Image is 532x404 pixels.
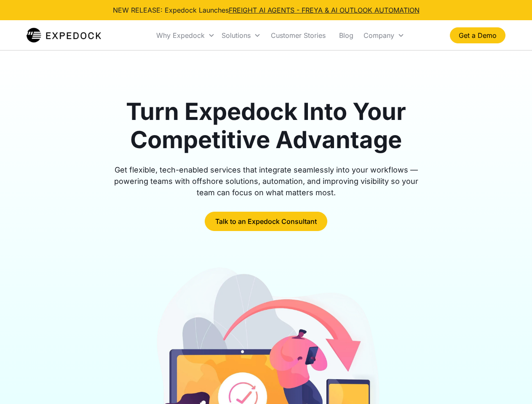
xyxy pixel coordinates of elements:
[27,27,101,44] a: home
[222,31,251,40] div: Solutions
[364,31,394,40] div: Company
[27,27,101,44] img: Expedock Logo
[104,98,428,154] h1: Turn Expedock Into Your Competitive Advantage
[450,27,505,43] a: Get a Demo
[104,164,428,198] div: Get flexible, tech-enabled services that integrate seamlessly into your workflows — powering team...
[205,212,327,231] a: Talk to an Expedock Consultant
[264,21,332,50] a: Customer Stories
[156,31,205,40] div: Why Expedock
[332,21,360,50] a: Blog
[153,21,218,50] div: Why Expedock
[218,21,264,50] div: Solutions
[229,6,420,14] a: FREIGHT AI AGENTS - FREYA & AI OUTLOOK AUTOMATION
[360,21,408,50] div: Company
[113,5,420,15] div: NEW RELEASE: Expedock Launches
[490,364,532,404] iframe: Chat Widget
